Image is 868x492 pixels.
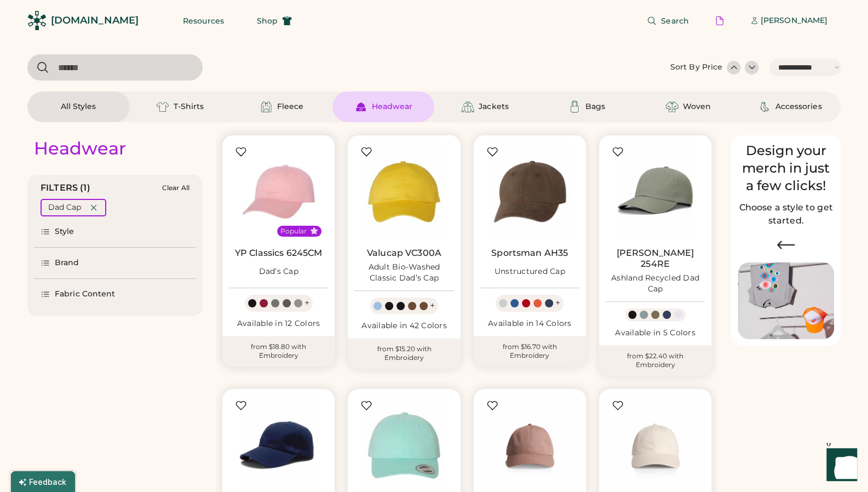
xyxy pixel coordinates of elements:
div: All Styles [61,101,96,112]
div: + [555,297,560,309]
div: Fabric Content [55,289,115,300]
div: Headwear [34,138,126,159]
img: Jackets Icon [461,100,474,113]
div: Available in 5 Colors [606,328,705,339]
div: [PERSON_NAME] [761,15,827,26]
div: Woven [683,101,711,112]
img: Richardson 254RE Ashland Recycled Dad Cap [606,142,705,241]
div: Adult Bio-Washed Classic Dad’s Cap [354,262,453,284]
button: Search [634,10,702,32]
div: Design your merch in just a few clicks! [738,142,834,194]
a: YP Classics 6245CM [235,248,323,259]
div: from $22.40 with Embroidery [599,345,711,376]
img: Image of Lisa Congdon Eye Print on T-Shirt and Hat [738,262,834,340]
a: Sportsman AH35 [491,248,568,259]
div: from $16.70 with Embroidery [474,336,586,367]
div: Style [55,226,74,237]
iframe: Front Chat [816,443,863,490]
div: [DOMAIN_NAME] [51,14,139,27]
span: Shop [257,17,278,25]
div: Brand [55,258,79,268]
img: Sportsman AH35 Unstructured Cap [480,142,579,241]
div: + [430,300,435,312]
div: Dad’s Cap [259,266,298,277]
a: [PERSON_NAME] 254RE [606,248,705,270]
div: Sort By Price [670,62,722,73]
img: Headwear Icon [354,100,367,113]
div: Headwear [372,101,412,112]
img: Valucap VC300A Adult Bio-Washed Classic Dad’s Cap [354,142,453,241]
button: Shop [244,10,305,32]
div: + [304,297,309,309]
div: Clear All [162,184,189,192]
div: Bags [585,101,605,112]
button: Resources [170,10,237,32]
div: from $18.80 with Embroidery [222,336,335,367]
img: Accessories Icon [758,100,771,113]
div: Unstructured Cap [495,266,565,277]
div: Popular [280,227,307,236]
img: Fleece Icon [260,100,273,113]
img: T-Shirts Icon [156,100,169,113]
span: Search [661,17,689,25]
div: Ashland Recycled Dad Cap [606,273,705,295]
div: FILTERS (1) [41,181,90,194]
div: Dad Cap [48,202,81,213]
div: Fleece [277,101,303,112]
h2: Choose a style to get started. [738,201,834,227]
img: YP Classics 6245CM Dad’s Cap [229,142,328,241]
a: Valucap VC300A [367,248,441,259]
img: Bags Icon [568,100,581,113]
div: Jackets [479,101,508,112]
button: Popular Style [310,227,318,235]
div: from $15.20 with Embroidery [348,338,460,369]
div: Available in 12 Colors [229,318,328,329]
img: Rendered Logo - Screens [27,11,47,30]
img: Woven Icon [665,100,679,113]
div: Available in 42 Colors [354,321,453,331]
div: T-Shirts [174,101,204,112]
div: Available in 14 Colors [480,318,579,329]
div: Accessories [775,101,821,112]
